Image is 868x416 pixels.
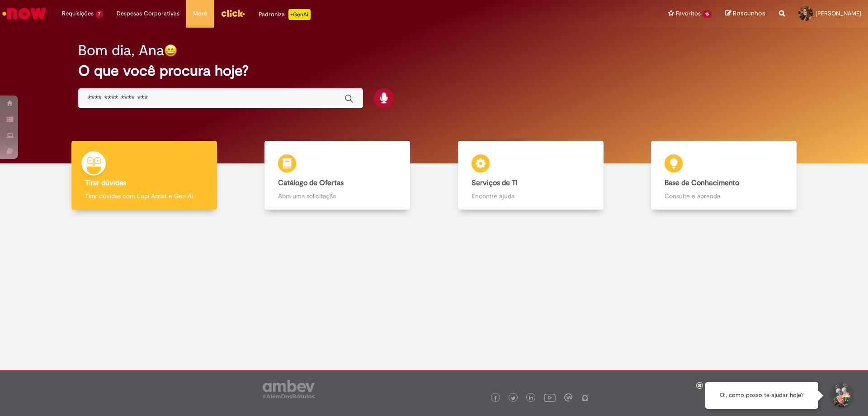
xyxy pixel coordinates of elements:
span: 16 [703,10,712,18]
b: Tirar dúvidas [85,178,126,187]
p: Consulte e aprenda [665,191,783,201]
span: Requisições [62,9,94,18]
img: logo_footer_facebook.png [493,396,498,401]
span: Rascunhos [733,9,765,18]
p: +GenAi [288,9,311,20]
p: Encontre ajuda [472,191,590,201]
h2: Bom dia, Ana [78,43,164,58]
a: Catálogo de Ofertas Abra uma solicitação [241,141,434,210]
img: logo_footer_twitter.png [511,396,515,401]
span: More [193,9,207,18]
b: Catálogo de Ofertas [278,178,344,187]
span: Favoritos [676,9,701,18]
img: ServiceNow [1,5,47,23]
div: Padroniza [259,9,311,20]
img: logo_footer_ambev_rotulo_gray.png [263,380,315,398]
p: Tirar dúvidas com Lupi Assist e Gen Ai [85,191,203,201]
div: Oi, como posso te ajudar hoje? [705,382,818,409]
button: Iniciar Conversa de Suporte [827,382,854,409]
a: Serviços de TI Encontre ajuda [434,141,627,210]
img: happy-face.png [164,44,177,57]
span: 7 [95,10,103,18]
h2: O que você procura hoje? [78,63,790,79]
a: Rascunhos [725,10,765,18]
img: logo_footer_workplace.png [564,393,572,402]
b: Base de Conhecimento [665,178,739,187]
img: click_logo_yellow_360x200.png [221,6,245,20]
a: Tirar dúvidas Tirar dúvidas com Lupi Assist e Gen Ai [47,141,241,210]
img: logo_footer_linkedin.png [529,396,533,401]
p: Abra uma solicitação [278,191,396,201]
b: Serviços de TI [472,178,518,187]
span: Despesas Corporativas [117,9,179,18]
span: [PERSON_NAME] [816,10,861,17]
img: logo_footer_youtube.png [544,392,556,403]
a: Base de Conhecimento Consulte e aprenda [627,141,821,210]
img: logo_footer_naosei.png [581,393,589,402]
